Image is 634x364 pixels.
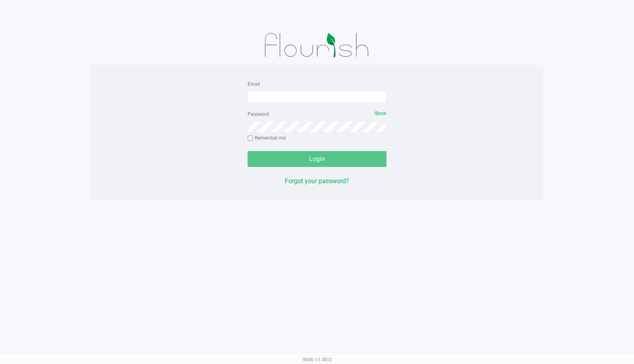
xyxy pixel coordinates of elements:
label: Email [248,80,260,88]
input: Remember me [248,136,253,141]
button: Forgot your password? [285,176,349,186]
label: Remember me [248,134,286,142]
span: Show [375,111,386,116]
span: Web: v1.40.0 [303,356,331,362]
label: Password [248,111,269,118]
